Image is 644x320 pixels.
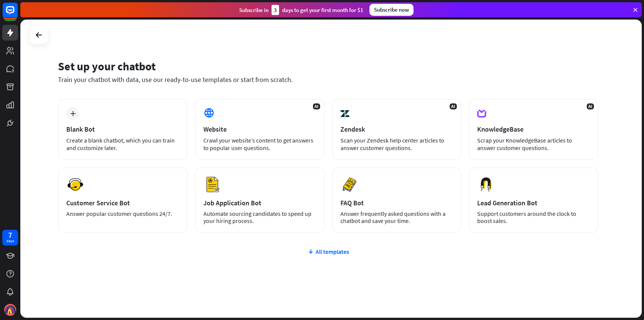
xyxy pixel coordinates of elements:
[340,210,453,224] div: Answer frequently asked questions with a chatbot and save your time.
[477,199,590,207] div: Lead Generation Bot
[58,248,598,255] div: All templates
[340,125,453,133] div: Zendesk
[58,59,598,73] div: Set up your chatbot
[8,232,12,238] div: 7
[477,210,590,224] div: Support customers around the clock to boost sales.
[313,103,320,109] span: AI
[66,125,179,133] div: Blank Bot
[203,136,316,152] div: Crawl your website’s content to get answers to popular user questions.
[58,75,598,84] div: Train your chatbot with data, use our ready-to-use templates or start from scratch.
[6,238,14,244] div: days
[203,210,316,224] div: Automate sourcing candidates to speed up your hiring process.
[272,5,279,15] div: 3
[340,199,453,207] div: FAQ Bot
[203,199,316,207] div: Job Application Bot
[239,5,363,15] div: Subscribe in days to get your first month for $1
[203,125,316,133] div: Website
[66,210,179,217] div: Answer popular customer questions 24/7.
[369,4,414,16] div: Subscribe now
[450,103,457,109] span: AI
[340,136,453,152] div: Scan your Zendesk help center articles to answer customer questions.
[477,136,590,152] div: Scrap your KnowledgeBase articles to answer customer questions.
[477,125,590,133] div: KnowledgeBase
[587,103,594,109] span: AI
[66,136,179,152] div: Create a blank chatbot, which you can train and customize later.
[70,111,76,116] i: plus
[66,199,179,207] div: Customer Service Bot
[2,230,18,246] a: 7 days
